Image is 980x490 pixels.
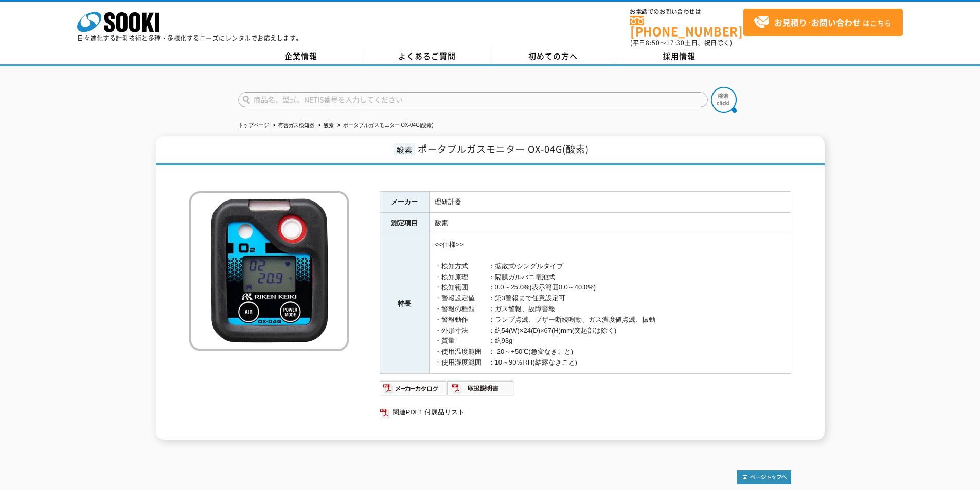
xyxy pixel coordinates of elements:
[630,9,743,15] span: お電話でのお問い合わせは
[666,38,685,47] span: 17:30
[447,380,514,396] img: 取扱説明書
[616,49,742,64] a: 採用情報
[380,191,429,213] th: メーカー
[429,234,791,374] td: <<仕様>> ・検知方式 ：拡散式/シングルタイプ ・検知原理 ：隔膜ガルバニ電池式 ・検知範囲 ：0.0～25.0%(表示範囲0.0～40.0%) ・警報設定値 ：第3警報まで任意設定可 ・警...
[238,92,708,107] input: 商品名、型式、NETIS番号を入力してください
[380,387,447,394] a: メーカーカタログ
[278,122,314,128] a: 有害ガス検知器
[335,120,434,131] li: ポータブルガスモニター OX-04G(酸素)
[380,406,791,419] a: 関連PDF1 付属品リスト
[324,122,334,128] a: 酸素
[429,191,791,213] td: 理研計器
[77,35,302,41] p: 日々進化する計測技術と多種・多様化するニーズにレンタルでお応えします。
[429,213,791,234] td: 酸素
[737,470,791,484] img: トップページへ
[528,50,578,62] span: 初めての方へ
[490,49,616,64] a: 初めての方へ
[754,15,892,30] span: はこちら
[447,387,514,394] a: 取扱説明書
[380,380,447,396] img: メーカーカタログ
[630,16,743,37] a: [PHONE_NUMBER]
[630,38,732,47] span: (平日 ～ 土日、祝日除く)
[238,122,269,128] a: トップページ
[711,87,737,113] img: btn_search.png
[418,142,589,156] span: ポータブルガスモニター OX-04G(酸素)
[380,234,429,374] th: 特長
[743,9,903,36] a: お見積り･お問い合わせはこちら
[774,16,861,28] strong: お見積り･お問い合わせ
[380,213,429,234] th: 測定項目
[189,191,349,351] img: ポータブルガスモニター OX-04G(酸素)
[394,143,415,155] span: 酸素
[238,49,364,64] a: 企業情報
[646,38,660,47] span: 8:50
[364,49,490,64] a: よくあるご質問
